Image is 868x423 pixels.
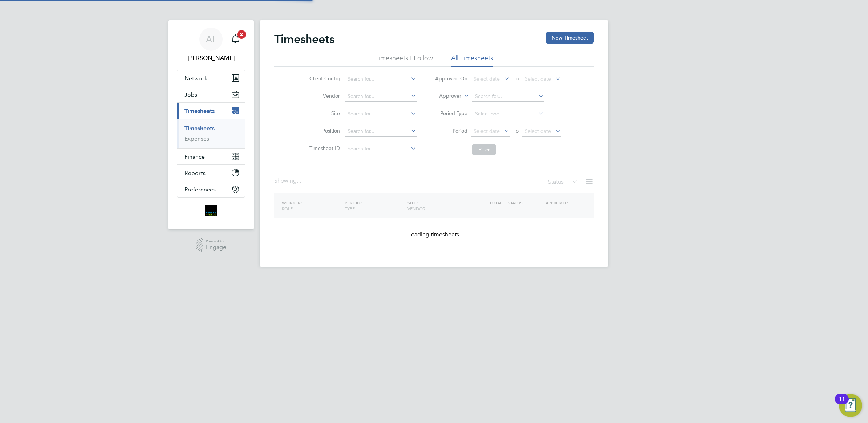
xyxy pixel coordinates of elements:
[177,205,245,216] a: Go to home page
[472,91,544,102] input: Search for...
[546,32,594,44] button: New Timesheet
[177,149,245,164] button: Finance
[184,75,207,82] span: Network
[429,93,461,100] label: Approver
[435,110,467,117] label: Period Type
[375,54,433,67] li: Timesheets I Follow
[237,30,246,39] span: 2
[307,110,340,117] label: Site
[196,238,227,252] a: Powered byEngage
[525,128,551,134] span: Select date
[297,177,301,184] span: ...
[177,103,245,119] button: Timesheets
[206,34,216,44] span: AL
[345,109,417,119] input: Search for...
[307,145,340,151] label: Timesheet ID
[184,186,216,193] span: Preferences
[474,76,500,82] span: Select date
[177,28,245,62] a: AL[PERSON_NAME]
[274,177,303,185] div: Showing
[177,54,245,62] span: Aaron Lockwood
[839,394,862,417] button: Open Resource Center, 11 new notifications
[184,170,206,176] span: Reports
[274,32,334,46] h2: Timesheets
[205,205,217,216] img: bromak-logo-retina.png
[548,177,579,187] div: Status
[839,399,845,408] div: 11
[474,128,500,134] span: Select date
[206,244,226,251] span: Engage
[307,127,340,134] label: Position
[184,91,197,98] span: Jobs
[206,238,226,244] span: Powered by
[345,126,417,137] input: Search for...
[168,20,254,229] nav: Main navigation
[451,54,493,67] li: All Timesheets
[184,125,215,132] a: Timesheets
[177,70,245,86] button: Network
[177,181,245,197] button: Preferences
[184,153,205,160] span: Finance
[345,144,417,154] input: Search for...
[435,75,467,82] label: Approved On
[307,75,340,82] label: Client Config
[472,144,496,155] button: Filter
[345,91,417,102] input: Search for...
[472,109,544,119] input: Select one
[511,74,521,83] span: To
[177,119,245,148] div: Timesheets
[184,107,215,114] span: Timesheets
[177,86,245,102] button: Jobs
[307,93,340,99] label: Vendor
[525,76,551,82] span: Select date
[184,135,209,142] a: Expenses
[511,126,521,135] span: To
[435,127,467,134] label: Period
[345,74,417,84] input: Search for...
[228,28,243,51] a: 2
[177,165,245,181] button: Reports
